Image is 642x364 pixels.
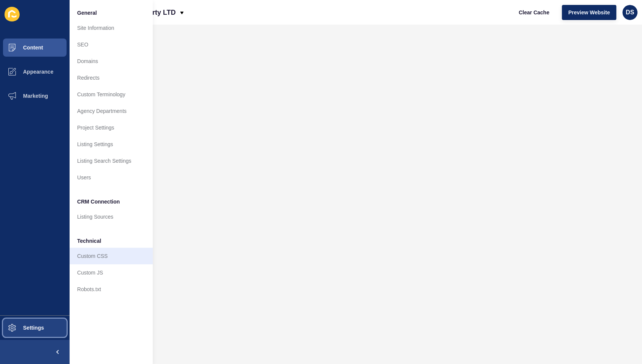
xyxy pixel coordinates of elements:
[568,9,610,16] span: Preview Website
[70,103,153,119] a: Agency Departments
[70,169,153,186] a: Users
[70,36,153,53] a: SEO
[70,153,153,169] a: Listing Search Settings
[70,248,153,264] a: Custom CSS
[70,119,153,136] a: Project Settings
[77,237,101,245] span: Technical
[512,5,556,20] button: Clear Cache
[70,20,153,36] a: Site Information
[70,69,153,86] a: Redirects
[70,53,153,69] a: Domains
[70,264,153,281] a: Custom JS
[77,198,120,205] span: CRM Connection
[70,208,153,225] a: Listing Sources
[626,9,634,16] span: DS
[562,5,616,20] button: Preview Website
[77,9,97,17] span: General
[70,136,153,153] a: Listing Settings
[70,281,153,298] a: Robots.txt
[519,9,549,16] span: Clear Cache
[70,86,153,103] a: Custom Terminology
